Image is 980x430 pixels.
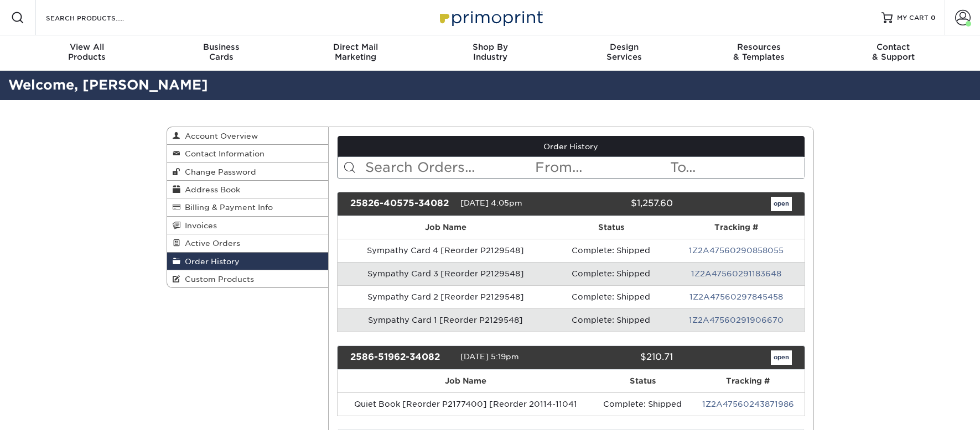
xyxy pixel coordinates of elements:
[180,257,240,266] span: Order History
[364,157,534,178] input: Search Orders...
[435,6,546,29] img: Primoprint
[826,35,961,71] a: Contact& Support
[338,136,805,157] a: Order History
[668,216,804,239] th: Tracking #
[553,308,668,332] td: Complete: Shipped
[691,269,781,278] a: 1Z2A47560291183648
[692,42,826,62] div: & Templates
[689,292,783,301] a: 1Z2A47560297845458
[167,163,329,181] a: Change Password
[553,285,668,308] td: Complete: Shipped
[167,181,329,198] a: Address Book
[692,42,826,52] span: Resources
[288,35,423,71] a: Direct MailMarketing
[669,157,804,178] input: To...
[771,197,792,211] a: open
[167,234,329,252] a: Active Orders
[167,127,329,145] a: Account Overview
[288,42,423,52] span: Direct Mail
[594,370,692,392] th: Status
[557,42,692,62] div: Services
[180,221,217,230] span: Invoices
[342,197,460,211] div: 25826-40575-34082
[897,13,929,23] span: MY CART
[180,203,273,212] span: Billing & Payment Info
[423,42,557,62] div: Industry
[553,262,668,285] td: Complete: Shipped
[180,132,258,140] span: Account Overview
[563,350,681,365] div: $210.71
[689,316,784,324] a: 1Z2A47560291906670
[180,239,240,248] span: Active Orders
[460,198,522,207] span: [DATE] 4:05pm
[826,42,961,52] span: Contact
[692,35,826,71] a: Resources& Templates
[338,370,594,392] th: Job Name
[154,42,288,62] div: Cards
[288,42,423,62] div: Marketing
[338,239,553,262] td: Sympathy Card 4 [Reorder P2129548]
[167,198,329,216] a: Billing & Payment Info
[557,35,692,71] a: DesignServices
[689,246,784,255] a: 1Z2A47560290858055
[154,35,288,71] a: BusinessCards
[167,253,329,270] a: Order History
[423,42,557,52] span: Shop By
[338,216,553,239] th: Job Name
[702,400,794,408] a: 1Z2A47560243871986
[45,11,153,24] input: SEARCH PRODUCTS.....
[826,42,961,62] div: & Support
[553,216,668,239] th: Status
[460,352,519,361] span: [DATE] 5:19pm
[338,285,553,308] td: Sympathy Card 2 [Reorder P2129548]
[180,167,256,176] span: Change Password
[563,197,681,211] div: $1,257.60
[167,217,329,234] a: Invoices
[534,157,669,178] input: From...
[557,42,692,52] span: Design
[423,35,557,71] a: Shop ByIndustry
[338,262,553,285] td: Sympathy Card 3 [Reorder P2129548]
[338,392,594,416] td: Quiet Book [Reorder P2177400] [Reorder 20114-11041
[180,275,254,284] span: Custom Products
[20,42,154,62] div: Products
[154,42,288,52] span: Business
[180,149,265,158] span: Contact Information
[20,42,154,52] span: View All
[338,308,553,332] td: Sympathy Card 1 [Reorder P2129548]
[692,370,805,392] th: Tracking #
[342,350,460,365] div: 2586-51962-34082
[180,185,240,194] span: Address Book
[553,239,668,262] td: Complete: Shipped
[594,392,692,416] td: Complete: Shipped
[771,350,792,365] a: open
[931,14,936,22] span: 0
[20,35,154,71] a: View AllProducts
[167,270,329,287] a: Custom Products
[167,145,329,162] a: Contact Information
